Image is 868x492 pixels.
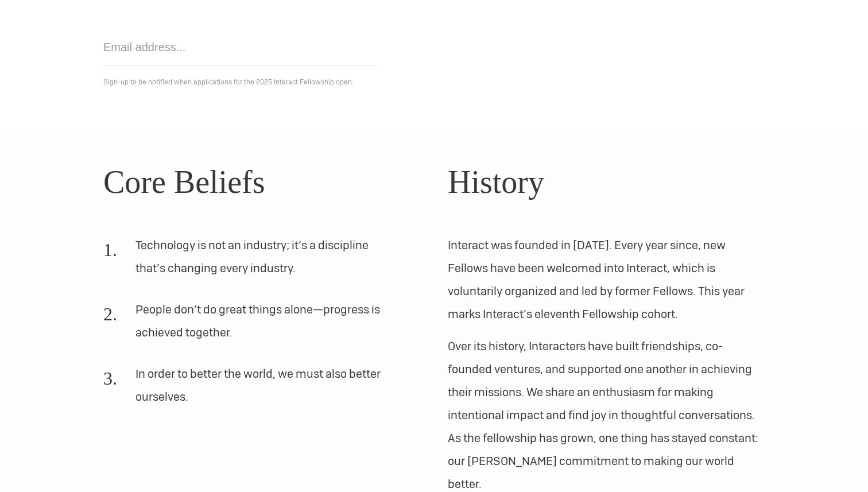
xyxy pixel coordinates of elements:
h2: Core Beliefs [103,158,420,206]
li: People don’t do great things alone—progress is achieved together. [103,298,393,353]
li: In order to better the world, we must also better ourselves. [103,362,393,417]
h2: History [448,158,765,206]
input: Email address... [103,29,379,66]
p: Sign-up to be notified when applications for the 2025 Interact Fellowship open. [103,75,765,89]
p: Interact was founded in [DATE]. Every year since, new Fellows have been welcomed into Interact, w... [448,234,765,326]
li: Technology is not an industry; it’s a discipline that’s changing every industry. [103,234,393,289]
